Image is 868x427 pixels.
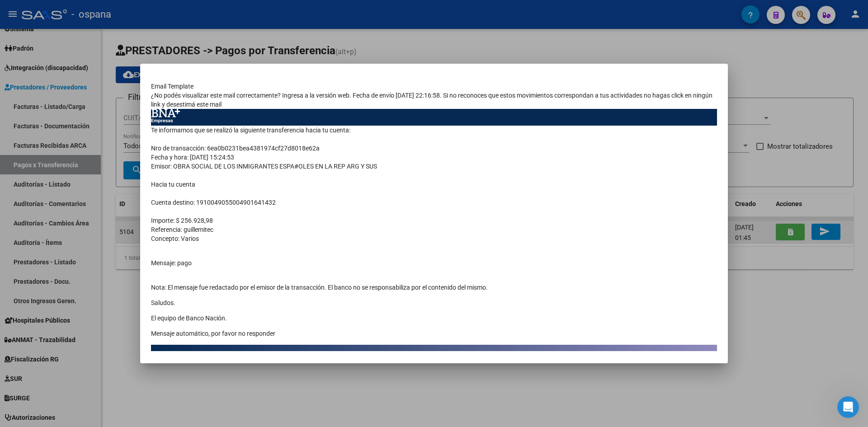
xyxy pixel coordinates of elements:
[151,258,717,267] p: Mensaje: pago
[151,109,180,123] img: Banco nación
[151,298,717,307] p: Saludos.
[151,91,717,109] td: ¿No podés visualizar este mail correctamente? Ingresa a la versión web. Fecha de envío [DATE] 22:...
[837,396,859,418] iframe: Intercom live chat
[151,82,717,384] div: Email Template
[151,329,717,338] p: Mensaje automático, por favor no responder
[151,126,717,344] td: Te informamos que se realizó la siguiente transferencia hacia tu cuenta: Nro de transacción: 6ea0...
[151,314,717,323] p: El equipo de Banco Nación.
